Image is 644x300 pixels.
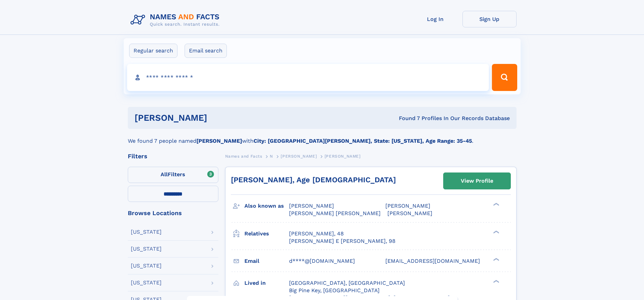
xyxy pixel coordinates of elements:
[408,11,462,27] a: Log In
[244,277,289,289] h3: Lived in
[492,279,500,283] div: ❯
[196,138,242,144] b: [PERSON_NAME]
[128,11,225,29] img: Logo Names and Facts
[492,257,500,261] div: ❯
[385,203,430,209] span: [PERSON_NAME]
[303,115,510,122] div: Found 7 Profiles In Our Records Database
[131,229,162,235] div: [US_STATE]
[462,11,517,27] a: Sign Up
[492,64,517,91] button: Search Button
[289,287,380,294] span: Big Pine Key, [GEOGRAPHIC_DATA]
[161,171,168,178] span: All
[289,280,405,286] span: [GEOGRAPHIC_DATA], [GEOGRAPHIC_DATA]
[281,154,317,159] span: [PERSON_NAME]
[387,210,432,216] span: [PERSON_NAME]
[289,203,334,209] span: [PERSON_NAME]
[444,173,510,189] a: View Profile
[128,167,218,183] label: Filters
[325,154,361,159] span: [PERSON_NAME]
[185,44,227,58] label: Email search
[131,246,162,252] div: [US_STATE]
[281,152,317,160] a: [PERSON_NAME]
[289,237,396,245] a: [PERSON_NAME] E [PERSON_NAME], 98
[270,154,273,159] span: N
[270,152,273,160] a: N
[492,202,500,207] div: ❯
[289,210,381,216] span: [PERSON_NAME] [PERSON_NAME]
[128,210,218,216] div: Browse Locations
[244,200,289,212] h3: Also known as
[135,114,303,122] h1: [PERSON_NAME]
[128,153,218,159] div: Filters
[131,280,162,285] div: [US_STATE]
[127,64,489,91] input: search input
[244,255,289,267] h3: Email
[289,230,344,237] a: [PERSON_NAME], 48
[131,263,162,269] div: [US_STATE]
[385,258,480,264] span: [EMAIL_ADDRESS][DOMAIN_NAME]
[244,228,289,239] h3: Relatives
[254,138,472,144] b: City: [GEOGRAPHIC_DATA][PERSON_NAME], State: [US_STATE], Age Range: 35-45
[492,230,500,234] div: ❯
[461,173,493,189] div: View Profile
[231,176,396,184] a: [PERSON_NAME], Age [DEMOGRAPHIC_DATA]
[225,152,262,160] a: Names and Facts
[129,44,177,58] label: Regular search
[128,129,517,145] div: We found 7 people named with .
